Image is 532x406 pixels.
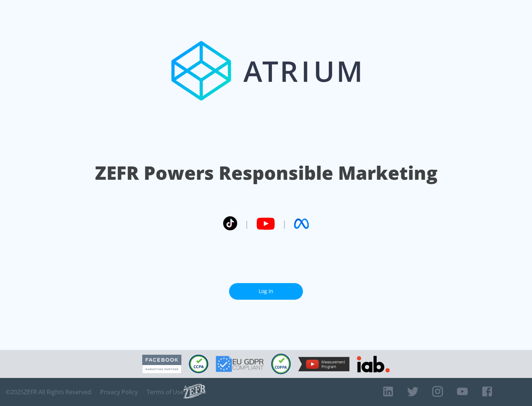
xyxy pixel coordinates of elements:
h1: ZEFR Powers Responsible Marketing [95,160,437,186]
img: COPPA Compliant [271,354,291,374]
a: Privacy Policy [100,388,138,396]
img: IAB [357,356,390,372]
a: Terms of Use [147,388,184,396]
img: YouTube Measurement Program [298,357,349,371]
img: Facebook Marketing Partner [142,355,181,374]
img: GDPR Compliant [216,356,264,372]
img: CCPA Compliant [189,355,208,373]
span: | [245,218,249,229]
a: Log In [229,283,303,300]
span: | [282,218,287,229]
span: © 2025 ZEFR All Rights Reserved [6,388,91,396]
